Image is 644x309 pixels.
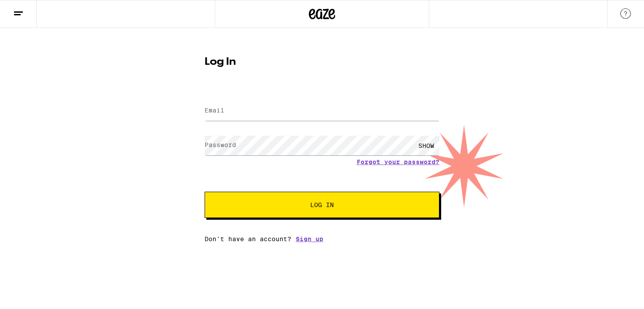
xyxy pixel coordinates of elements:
a: Forgot your password? [357,158,439,165]
div: SHOW [413,136,439,155]
input: Email [205,101,439,121]
a: Sign up [296,235,323,242]
button: Log In [205,192,439,218]
h1: Log In [205,57,439,67]
span: Log In [310,202,334,208]
label: Email [205,107,224,114]
div: Don't have an account? [205,235,439,242]
label: Password [205,141,236,148]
